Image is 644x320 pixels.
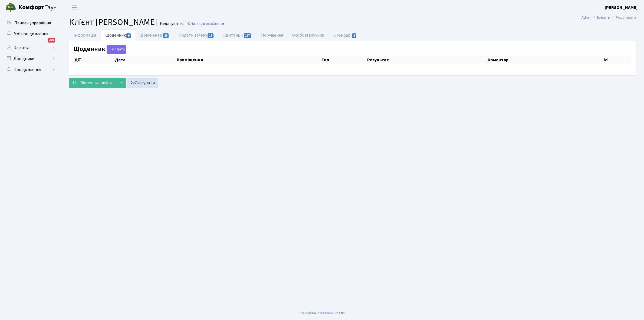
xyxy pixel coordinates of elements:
[610,15,636,21] li: Редагувати
[573,12,644,23] nav: breadcrumb
[14,31,48,37] span: Мої повідомлення
[74,45,126,54] label: Щоденник
[320,310,345,316] a: Massive Kinetic
[487,56,603,64] th: Коментар
[352,33,356,38] span: 3
[257,30,288,41] a: Порушення
[126,33,131,38] span: 9
[159,21,184,26] small: Редагувати .
[3,18,57,28] a: Панель управління
[18,3,44,12] b: Комфорт
[69,16,157,28] span: Клієнт [PERSON_NAME]
[597,15,610,20] a: Клієнти
[321,56,367,64] th: Тип
[69,30,101,41] a: Інформація
[187,21,224,26] a: Назад до всіхКлієнти
[367,56,487,64] th: Результат
[127,78,158,88] a: Скасувати
[3,28,57,39] a: Мої повідомлення200
[603,56,631,64] th: id
[329,30,362,41] a: Орендарі
[3,64,57,75] a: Повідомлення
[208,33,213,38] span: 18
[79,80,113,86] span: Зберегти і вийти
[3,43,57,53] a: Клієнти
[107,45,126,54] button: Щоденник
[288,30,329,41] a: Особові рахунки
[101,30,136,41] a: Щоденник
[212,21,224,26] span: Клієнти
[298,310,346,316] div: Розроблено .
[605,4,638,11] a: [PERSON_NAME]
[18,3,57,12] span: Таун
[581,15,592,20] a: Admin
[14,20,51,26] span: Панель управління
[605,5,638,11] b: [PERSON_NAME]
[68,3,81,12] button: Переключити навігацію
[163,33,169,38] span: 18
[69,78,116,88] button: Зберегти і вийти
[114,56,176,64] th: Дата
[174,30,219,41] a: Подати заявку
[105,44,126,54] a: Додати
[3,53,57,64] a: Довідники
[176,56,321,64] th: Приміщення
[48,38,55,43] div: 200
[244,33,251,38] span: 167
[5,2,16,13] img: logo.png
[219,30,256,41] a: Квитанції
[136,30,174,41] a: Документи
[74,56,115,64] th: Дії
